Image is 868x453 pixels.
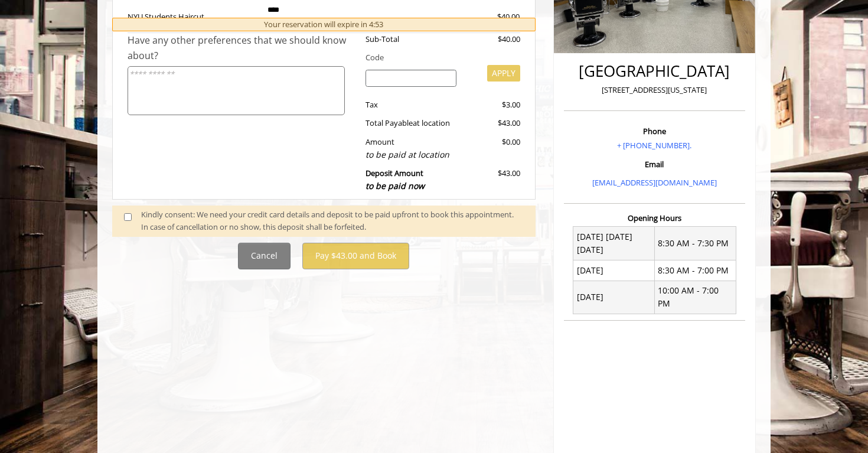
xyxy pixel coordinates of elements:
[567,127,742,135] h3: Phone
[465,33,520,45] div: $40.00
[567,84,742,96] p: [STREET_ADDRESS][US_STATE]
[357,99,466,111] div: Tax
[573,281,655,314] td: [DATE]
[302,243,409,269] button: Pay $43.00 and Book
[465,167,520,193] div: $43.00
[413,118,450,128] span: at location
[567,63,742,80] h2: [GEOGRAPHIC_DATA]
[112,18,536,31] div: Your reservation will expire in 4:53
[238,243,291,269] button: Cancel
[465,117,520,129] div: $43.00
[654,227,736,260] td: 8:30 AM - 7:30 PM
[141,208,524,233] div: Kindly consent: We need your credit card details and deposit to be paid upfront to book this appo...
[573,227,655,260] td: [DATE] [DATE] [DATE]
[654,281,736,314] td: 10:00 AM - 7:00 PM
[564,214,745,222] h3: Opening Hours
[465,136,520,161] div: $0.00
[128,33,357,63] div: Have any other preferences that we should know about?
[357,136,466,161] div: Amount
[487,65,520,82] button: APPLY
[366,180,425,191] span: to be paid now
[357,33,466,45] div: Sub-Total
[592,177,717,188] a: [EMAIL_ADDRESS][DOMAIN_NAME]
[366,168,425,191] b: Deposit Amount
[617,140,691,151] a: + [PHONE_NUMBER].
[654,260,736,281] td: 8:30 AM - 7:00 PM
[357,51,520,64] div: Code
[455,11,520,23] div: $40.00
[465,99,520,111] div: $3.00
[366,148,457,161] div: to be paid at location
[567,160,742,168] h3: Email
[357,117,466,129] div: Total Payable
[573,260,655,281] td: [DATE]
